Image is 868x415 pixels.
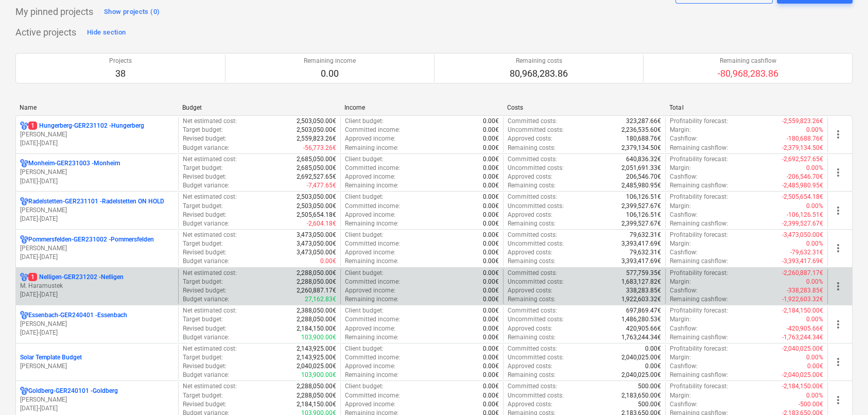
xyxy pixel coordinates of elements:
p: Net estimated cost : [183,155,237,164]
div: Project has multi currencies enabled [20,387,28,395]
p: Budget variance : [183,219,229,228]
p: -79,632.31€ [790,248,823,257]
p: Margin : [670,353,691,362]
p: Committed income : [345,353,400,362]
p: 0.00€ [483,239,499,248]
p: Target budget : [183,353,223,362]
p: Margin : [670,239,691,248]
p: Committed costs : [508,231,557,239]
p: Client budget : [345,117,384,126]
p: -420,905.66€ [787,324,823,333]
p: Cashflow : [670,324,698,333]
p: Net estimated cost : [183,117,237,126]
p: [DATE] - [DATE] [20,215,174,223]
p: Margin : [670,126,691,134]
p: 0.00€ [483,362,499,371]
div: Radelstetten-GER231101 -Radelstetten ON HOLD[PERSON_NAME][DATE]-[DATE] [20,197,174,223]
p: Margin : [670,202,691,211]
div: Total [669,104,824,111]
p: 2,503,050.00€ [297,126,336,134]
p: Uncommitted costs : [508,126,564,134]
p: Revised budget : [183,248,227,257]
p: -2,604.18€ [307,219,336,228]
p: 0.00€ [483,353,499,362]
p: 2,399,527.67€ [621,202,661,211]
p: 0.00€ [483,315,499,324]
div: Costs [507,104,662,111]
p: 103,900.00€ [301,371,336,379]
p: Goldberg-GER240101 - Goldberg [28,387,118,395]
span: 1 [28,273,37,281]
p: Revised budget : [183,134,227,143]
p: 2,559,823.26€ [297,134,336,143]
div: Goldberg-GER240101 -Goldberg[PERSON_NAME][DATE]-[DATE] [20,387,174,413]
p: Approved costs : [508,286,552,295]
p: 0.00% [806,126,823,134]
p: Revised budget : [183,362,227,371]
p: -80,968,283.86 [718,67,778,80]
p: Net estimated cost : [183,382,237,391]
div: Monheim-GER231003 -Monheim[PERSON_NAME][DATE]-[DATE] [20,159,174,185]
p: Remaining costs : [508,295,555,304]
p: Budget variance : [183,257,229,266]
p: 0.00€ [483,211,499,219]
p: -7,477.65€ [307,181,336,190]
p: [DATE] - [DATE] [20,290,174,299]
p: 2,040,025.00€ [621,371,661,379]
span: more_vert [832,204,844,217]
p: Remaining income : [345,371,398,379]
p: -2,399,527.67€ [782,219,823,228]
p: M. Haramustek [20,282,174,290]
p: -2,559,823.26€ [782,117,823,126]
p: Net estimated cost : [183,269,237,278]
p: 3,473,050.00€ [297,231,336,239]
p: -56,773.26€ [303,144,336,152]
p: 0.00€ [483,164,499,172]
p: 103,900.00€ [301,333,336,342]
p: -3,393,417.69€ [782,257,823,266]
p: Remaining cashflow : [670,257,728,266]
p: Remaining cashflow : [670,219,728,228]
p: Cashflow : [670,211,698,219]
p: Approved costs : [508,362,552,371]
p: Revised budget : [183,324,227,333]
p: 27,162.83€ [305,295,336,304]
p: 2,288,050.00€ [297,382,336,391]
p: Cashflow : [670,172,698,181]
p: 206,546.70€ [626,172,661,181]
p: 0.00€ [483,269,499,278]
p: 0.00€ [483,172,499,181]
p: 0.00€ [483,324,499,333]
p: Remaining income : [345,219,398,228]
p: Target budget : [183,164,223,172]
span: more_vert [832,318,844,331]
p: 338,283.85€ [626,286,661,295]
p: [PERSON_NAME] [20,244,174,253]
p: 0.00€ [483,155,499,164]
p: Active projects [15,26,76,39]
p: 2,051,691.33€ [621,164,661,172]
p: 2,184,150.00€ [297,324,336,333]
span: more_vert [832,242,844,254]
p: Net estimated cost : [183,344,237,353]
div: Chat Widget [817,366,868,415]
p: Budget variance : [183,371,229,379]
p: Committed costs : [508,306,557,315]
p: 0.00€ [483,231,499,239]
p: -2,040,025.00€ [782,344,823,353]
span: more_vert [832,280,844,292]
p: 2,503,050.00€ [297,193,336,201]
p: Margin : [670,278,691,286]
p: Remaining costs : [508,333,555,342]
p: Remaining costs [510,57,568,65]
button: Hide section [84,24,128,41]
p: 80,968,283.86 [510,67,568,80]
p: Budget variance : [183,181,229,190]
p: Uncommitted costs : [508,315,564,324]
p: 3,393,417.69€ [621,257,661,266]
p: Committed income : [345,202,400,211]
p: 697,869.47€ [626,306,661,315]
p: 79,632.31€ [630,231,661,239]
div: Essenbach-GER240401 -Essenbach[PERSON_NAME][DATE]-[DATE] [20,311,174,337]
p: Hungerberg-GER231102 - Hungerberg [28,122,144,130]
